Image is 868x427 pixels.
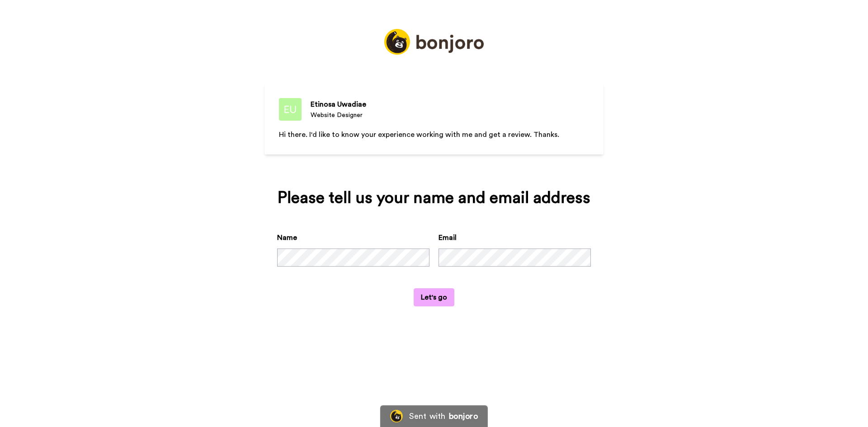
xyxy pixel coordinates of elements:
[384,29,484,55] img: https://static.bonjoro.com/237bb72f8e2f81bd88fb0705a3e677c0abd42eec/assets/images/logos/logo_full...
[449,412,478,420] div: bonjoro
[414,288,454,306] button: Let's go
[279,98,302,121] img: Website Designer
[409,412,445,420] div: Sent with
[277,189,591,207] div: Please tell us your name and email address
[311,111,366,120] div: Website Designer
[380,405,488,427] a: Bonjoro LogoSent withbonjoro
[311,99,366,110] div: Etinosa Uwadiae
[439,232,457,243] label: Email
[390,410,403,422] img: Bonjoro Logo
[279,131,559,138] span: Hi there. I'd like to know your experience working with me and get a review. Thanks.
[277,232,297,243] label: Name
